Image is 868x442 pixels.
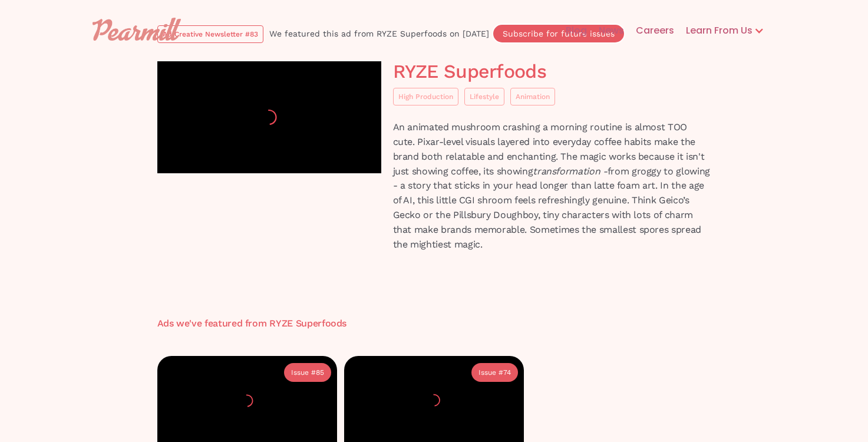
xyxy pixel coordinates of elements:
[398,91,453,103] div: High Production
[316,367,324,378] div: 85
[624,12,674,50] a: Careers
[516,91,550,103] div: Animation
[554,12,587,50] a: Blog
[478,367,503,378] div: Issue #
[533,166,607,177] em: transformation -
[471,363,518,382] a: Issue #74
[284,363,331,382] a: Issue #85
[291,367,316,378] div: Issue #
[470,91,499,103] div: Lifestyle
[674,24,753,38] div: Learn From Us
[674,12,776,50] div: Learn From Us
[503,367,511,378] div: 74
[464,88,504,105] a: Lifestyle
[587,12,624,50] a: News
[393,61,711,82] h1: RYZE Superfoods
[393,120,711,252] p: An animated mushroom crashing a morning routine is almost TOO cute. Pixar-level visuals layered i...
[269,318,346,329] h3: RYZE Superfoods
[510,88,555,105] a: Animation
[393,88,458,105] a: High Production
[157,318,270,329] h3: Ads we've featured from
